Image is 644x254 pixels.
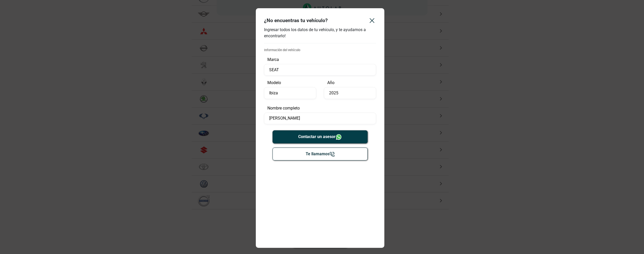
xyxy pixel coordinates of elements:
[324,87,376,99] input: p. ej. 2022
[364,12,380,29] button: Close
[264,17,328,23] h4: ¿No encuentras tu vehículo?
[264,64,376,76] input: ¿Que vehículo tienes?
[264,57,376,63] p: Marca
[264,27,376,39] p: Ingresar todos los datos de tu vehículo, y te ayudamos a encontrarlo!
[264,80,316,86] p: Modelo
[264,48,376,52] p: Información del vehículo
[264,87,316,99] input: p. ej. aveo
[324,80,376,86] p: Año
[273,148,368,160] button: Te llamamos
[264,105,376,111] p: Nombre completo
[335,134,342,140] img: Whatsapp icon
[264,113,376,124] input: p. ej. Andrea Lopez
[273,130,368,143] button: Contactar un asesor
